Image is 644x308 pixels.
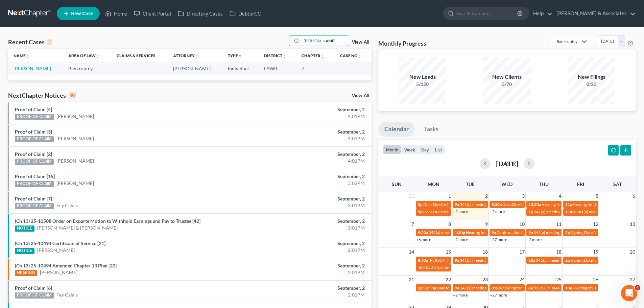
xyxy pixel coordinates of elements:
span: 5p [418,209,423,214]
a: Area of Lawunfold_more [68,53,100,58]
a: Home [102,7,130,20]
span: Signing Date for [PERSON_NAME] and [PERSON_NAME] [423,285,524,290]
div: NOTICE [15,248,34,254]
a: +6 more [416,237,431,242]
a: Fey Calais [56,291,78,298]
input: Search by name... [302,36,349,46]
div: PROOF OF CLAIM [15,181,54,187]
span: 2p [418,285,423,290]
a: Tasks [418,122,445,137]
span: 27 [629,276,636,284]
a: Proof of Claim [6] [15,285,52,291]
span: Hearing for [PERSON_NAME] [542,202,594,207]
span: 9 [484,220,488,228]
span: 26 [592,276,599,284]
span: 10:10a [418,265,430,270]
span: 1p [528,209,533,214]
div: September, 2 [253,285,365,291]
span: 5 [595,192,599,200]
span: 10a [565,285,572,290]
td: LAWB [259,62,296,75]
div: PROOF OF CLAIM [15,203,54,209]
span: 22 [445,276,452,284]
a: Proof of Claim [4] [15,106,52,112]
div: September, 2 [253,195,365,202]
a: +57 more [490,237,507,242]
span: Sun [392,181,402,187]
i: unfold_more [96,54,100,58]
i: unfold_more [195,54,199,58]
i: unfold_more [320,54,325,58]
span: New Case [71,11,93,16]
div: 2:01PM [253,247,365,254]
span: 21 [408,276,415,284]
div: 5/70 [483,81,531,88]
span: Hearing for [PERSON_NAME] [466,230,519,235]
a: View All [352,93,369,98]
span: 5p [418,202,423,207]
a: +2 more [527,237,542,242]
span: 8:30a [492,285,502,290]
div: 10 [69,92,76,98]
td: Bankruptcy [63,62,111,75]
a: Proof of Claim [7] [15,196,52,202]
td: [PERSON_NAME] [168,62,222,75]
div: 3:01PM [253,202,365,209]
div: Bankruptcy [556,39,577,44]
span: 19 [592,248,599,256]
span: 14 [408,248,415,256]
span: 10a [528,258,535,263]
span: 341(a) meeting for [PERSON_NAME] [576,209,642,214]
i: unfold_more [358,54,362,58]
span: 3 [521,192,525,200]
span: 9a [492,230,496,235]
span: 12 [592,220,599,228]
a: [PERSON_NAME] & Associates [553,7,636,20]
div: New Leads [399,73,446,81]
span: Wed [501,181,512,187]
button: month [383,145,401,154]
div: September, 2 [253,218,365,224]
span: 23 [482,276,488,284]
a: Nameunfold_more [14,53,30,58]
div: 0/20 [568,81,615,88]
span: 4 [558,192,562,200]
a: Fey Calais [56,202,78,209]
span: 9a [455,285,459,290]
span: 20 [629,248,636,256]
span: 24 [519,276,525,284]
a: [PERSON_NAME] [56,113,94,120]
span: 7 [411,220,415,228]
span: Sat [613,181,622,187]
span: 1:30p [565,209,576,214]
span: 17 [519,248,525,256]
a: Case Nounfold_more [340,53,362,58]
a: Client Portal [130,7,174,20]
span: 6 [632,192,636,200]
span: 341(a) meeting for [PERSON_NAME] [533,230,599,235]
span: 16 [482,248,488,256]
span: 9:30a [492,202,502,207]
a: (Ch 13) 25-10494 Amended Chapter 13 Plan [20] [15,263,117,268]
div: 2:01PM [253,269,365,276]
a: Proof of Claim [3] [15,129,52,135]
h2: [DATE] [496,160,518,167]
span: 341(a) meeting for [PERSON_NAME] [460,202,525,207]
div: 1 [47,39,52,45]
span: 9a [455,202,459,207]
span: 10:30a [528,202,541,207]
span: Hearing for [PERSON_NAME] [573,202,625,207]
div: September, 2 [253,173,365,180]
span: Thu [539,181,549,187]
td: 7 [296,62,335,75]
a: View All [352,40,369,45]
a: Proof of Claim [2] [15,151,52,157]
span: 31 [408,192,415,200]
span: 10 [519,220,525,228]
a: [PERSON_NAME] [40,269,77,276]
span: Docs Due for [PERSON_NAME] [423,209,479,214]
span: Docs Due for [US_STATE][PERSON_NAME] [502,202,579,207]
span: Mon [428,181,439,187]
span: 341(a) meeting for [PERSON_NAME] [429,230,494,235]
span: 2p [565,258,570,263]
